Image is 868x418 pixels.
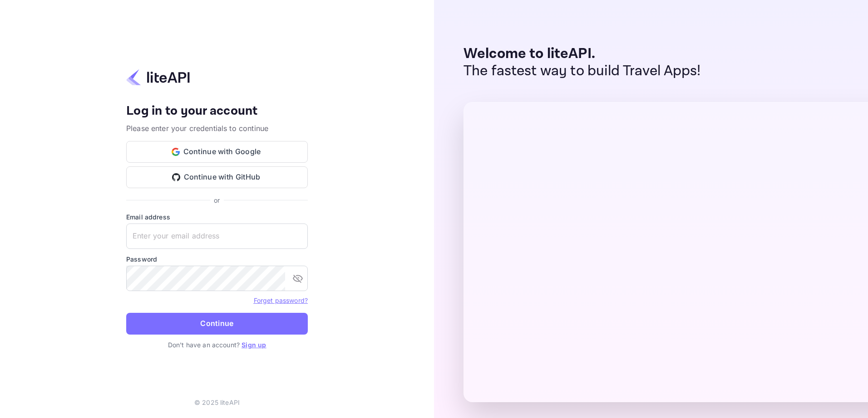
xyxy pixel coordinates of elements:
[126,313,308,335] button: Continue
[126,103,308,119] h4: Log in to your account
[194,398,240,407] p: © 2025 liteAPI
[126,123,308,134] p: Please enter your credentials to continue
[126,212,308,222] label: Email address
[126,340,308,350] p: Don't have an account?
[126,254,308,264] label: Password
[214,195,220,205] p: or
[254,296,308,304] a: Forget password?
[289,269,307,287] button: toggle password visibility
[126,224,308,249] input: Enter your email address
[464,63,701,80] p: The fastest way to build Travel Apps!
[126,68,190,86] img: liteapi
[126,166,308,188] button: Continue with GitHub
[254,296,308,305] a: Forget password?
[464,45,701,63] p: Welcome to liteAPI.
[126,141,308,163] button: Continue with Google
[242,341,266,349] a: Sign up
